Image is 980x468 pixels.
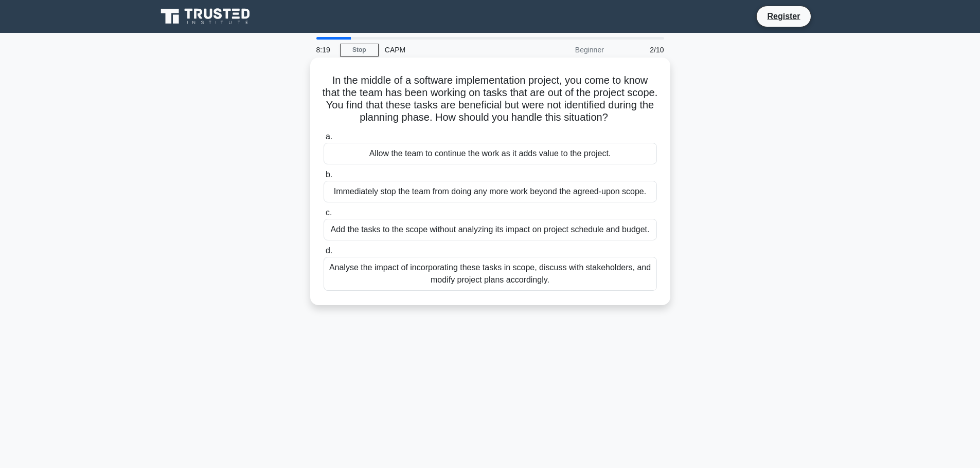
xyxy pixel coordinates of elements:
span: a. [326,132,332,141]
div: Immediately stop the team from doing any more work beyond the agreed-upon scope. [324,181,657,202]
a: Stop [340,44,379,57]
div: 8:19 [310,40,340,60]
div: Analyse the impact of incorporating these tasks in scope, discuss with stakeholders, and modify p... [324,257,657,291]
div: Allow the team to continue the work as it adds value to the project. [324,143,657,164]
div: Add the tasks to the scope without analyzing its impact on project schedule and budget. [324,219,657,240]
div: CAPM [379,40,520,60]
div: 2/10 [610,40,670,60]
span: c. [326,208,332,217]
span: b. [326,170,332,179]
span: d. [326,246,332,255]
a: Register [761,10,806,23]
h5: In the middle of a software implementation project, you come to know that the team has been worki... [323,74,658,124]
div: Beginner [520,40,610,60]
